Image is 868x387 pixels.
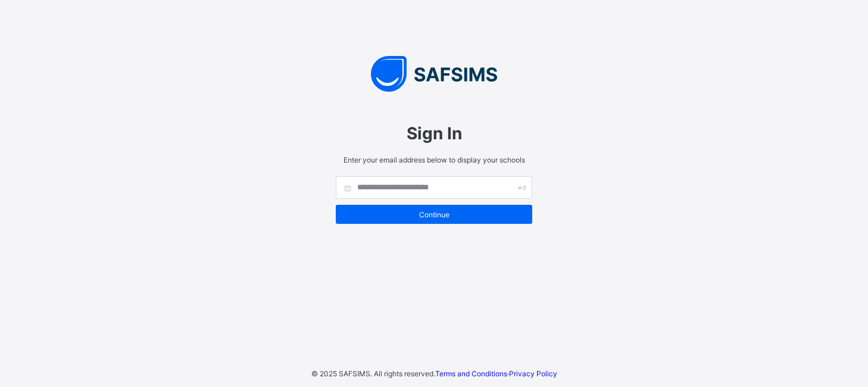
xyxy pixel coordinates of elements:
a: Terms and Conditions [435,369,507,378]
a: Privacy Policy [509,369,557,378]
span: · [435,369,557,378]
span: Sign In [336,123,532,143]
span: Enter your email address below to display your schools [336,155,532,164]
span: © 2025 SAFSIMS. All rights reserved. [311,369,435,378]
img: SAFSIMS Logo [324,56,544,92]
span: Continue [345,210,523,219]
